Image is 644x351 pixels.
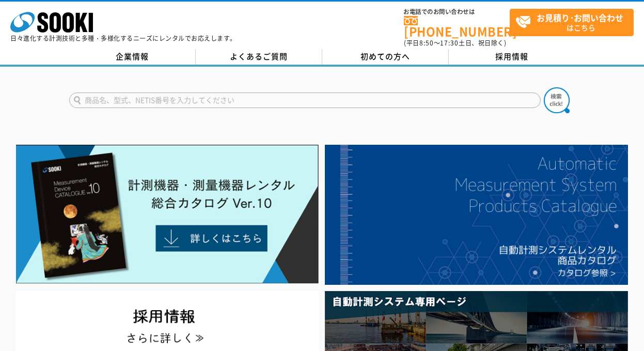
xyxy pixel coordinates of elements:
[10,35,237,41] p: 日々進化する計測技術と多種・多様化するニーズにレンタルでお応えします。
[404,38,506,48] span: (平日 ～ 土日、祝日除く)
[404,9,510,15] span: お電話でのお問い合わせは
[404,16,510,37] a: [PHONE_NUMBER]
[537,11,623,24] strong: お見積り･お問い合わせ
[515,9,633,35] span: はこちら
[69,49,196,65] a: 企業情報
[419,38,434,48] span: 8:50
[196,49,322,65] a: よくあるご質問
[440,38,459,48] span: 17:30
[325,145,628,285] img: 自動計測システムカタログ
[449,49,575,65] a: 採用情報
[16,145,319,284] img: Catalog Ver10
[544,87,570,113] img: btn_search.png
[510,9,634,36] a: お見積り･お問い合わせはこちら
[322,49,449,65] a: 初めての方へ
[360,51,410,62] span: 初めての方へ
[69,93,541,108] input: 商品名、型式、NETIS番号を入力してください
